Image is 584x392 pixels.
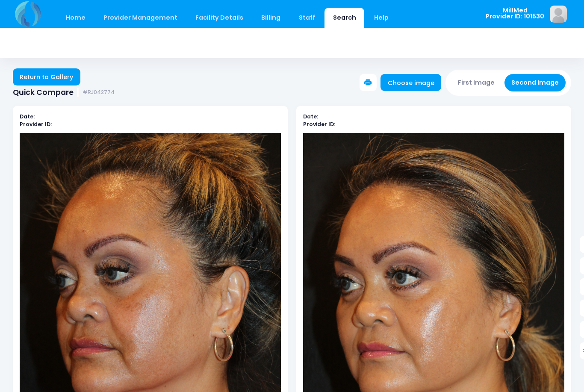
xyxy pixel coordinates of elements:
button: First Image [451,74,502,91]
a: Billing [253,8,289,28]
a: Provider Management [95,8,186,28]
a: Return to Gallery [13,68,80,85]
img: image [550,6,567,23]
small: #RJ042774 [83,89,115,96]
span: MillMed Provider ID: 101530 [486,7,544,20]
a: Help [366,8,397,28]
b: Date: [303,113,318,120]
b: Provider ID: [20,121,52,128]
a: Facility Details [187,8,252,28]
a: Choose image [380,74,441,91]
a: Search [324,8,364,28]
span: Quick Compare [13,88,74,97]
b: Provider ID: [303,121,335,128]
b: Date: [20,113,35,120]
a: Home [57,8,94,28]
button: Second Image [504,74,566,91]
a: Staff [290,8,323,28]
